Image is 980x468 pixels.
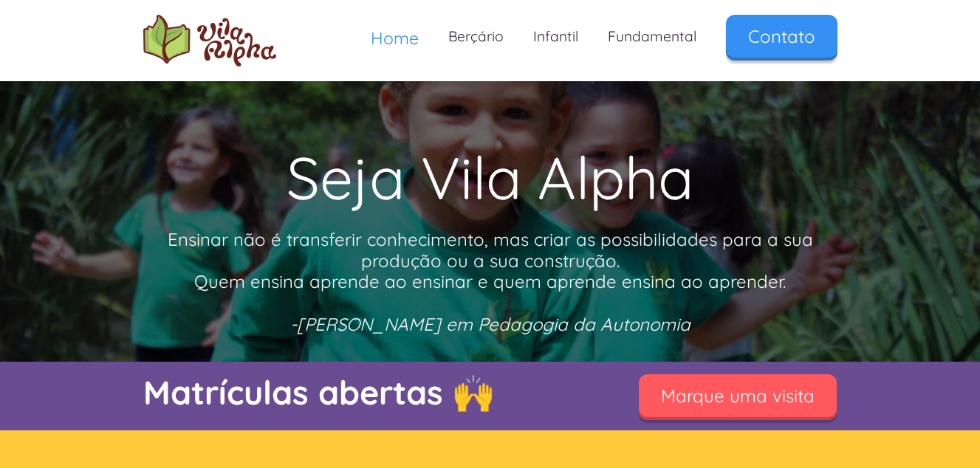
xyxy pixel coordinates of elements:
span: Home [371,27,419,49]
em: -[PERSON_NAME] em Pedagogia da Autonomia [290,313,691,335]
a: home [143,15,276,66]
p: Matrículas abertas 🙌 [143,369,601,416]
p: Ensinar não é transferir conhecimento, mas criar as possibilidades para a sua produção ou a sua c... [143,229,837,335]
a: Berçário [434,15,518,58]
a: Contato [726,15,837,58]
a: Home [356,15,434,61]
h1: Seja Vila Alpha [143,133,837,221]
a: Fundamental [593,15,711,58]
img: logo Escola Vila Alpha [143,15,276,66]
a: Marque uma visita [639,374,837,417]
a: Infantil [518,15,593,58]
